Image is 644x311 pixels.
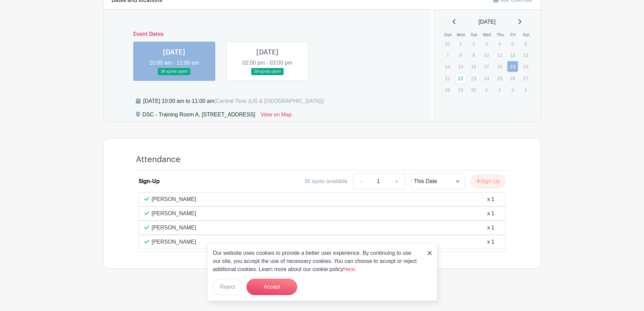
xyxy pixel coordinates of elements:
p: 2 [468,39,479,49]
p: 25 [494,73,505,84]
p: 3 [507,85,518,95]
p: 13 [520,50,531,60]
p: 10 [481,50,492,60]
a: + [388,173,405,190]
div: x 1 [487,238,494,246]
p: 31 [442,39,453,49]
a: 19 [507,61,518,72]
p: [PERSON_NAME] [152,224,196,232]
h4: Attendance [136,155,181,164]
p: 4 [520,85,531,95]
th: Wed [481,31,494,38]
p: [PERSON_NAME] [152,195,196,203]
div: DSC - Training Room A, [STREET_ADDRESS] [143,111,255,121]
div: 36 spots available [304,177,348,185]
div: x 1 [487,224,494,232]
a: View on Map [261,111,292,121]
span: (Central Time (US & [GEOGRAPHIC_DATA])) [214,98,324,104]
div: [DATE] 10:00 am to 11:00 am [143,97,324,105]
p: 2 [494,85,505,95]
th: Sat [520,31,533,38]
a: - [353,173,368,190]
button: Sign Up [470,174,506,188]
p: Our website uses cookies to provide a better user experience. By continuing to use our site, you ... [213,249,421,273]
p: 7 [442,50,453,60]
p: 1 [455,39,466,49]
a: Here [343,266,355,272]
th: Sun [442,31,455,38]
button: Reject [213,279,242,295]
p: 8 [455,50,466,60]
p: 9 [468,50,479,60]
p: 15 [455,61,466,72]
p: 11 [494,50,505,60]
div: x 1 [487,195,494,203]
p: 30 [468,85,479,95]
div: x 1 [487,209,494,218]
p: 21 [442,73,453,84]
th: Thu [494,31,507,38]
p: 29 [455,85,466,95]
p: 27 [520,73,531,84]
p: 3 [481,39,492,49]
p: 28 [442,85,453,95]
p: 14 [442,61,453,72]
p: 26 [507,73,518,84]
p: 12 [507,50,518,60]
th: Mon [455,31,468,38]
p: 16 [468,61,479,72]
p: [PERSON_NAME] [152,209,196,218]
p: 23 [468,73,479,84]
span: [DATE] [479,18,496,26]
h6: Event Dates [128,31,407,38]
p: 4 [494,39,505,49]
button: Accept [246,279,297,295]
div: Sign-Up [139,177,160,185]
p: 6 [520,39,531,49]
p: 5 [507,39,518,49]
p: 20 [520,61,531,72]
th: Fri [507,31,520,38]
th: Tue [468,31,481,38]
p: [PERSON_NAME] [152,238,196,246]
p: 24 [481,73,492,84]
p: 1 [481,85,492,95]
a: 22 [455,73,466,84]
img: close_button-5f87c8562297e5c2d7936805f587ecaba9071eb48480494691a3f1689db116b3.svg [428,251,432,255]
p: 17 [481,61,492,72]
p: 18 [494,61,505,72]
